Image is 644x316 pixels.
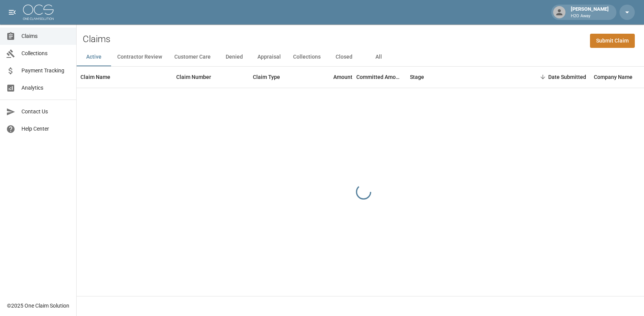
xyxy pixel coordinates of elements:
[77,66,172,88] div: Claim Name
[21,49,70,57] span: Collections
[21,32,70,40] span: Claims
[176,66,211,88] div: Claim Number
[356,66,402,88] div: Committed Amount
[590,34,635,48] a: Submit Claim
[83,34,110,45] h2: Claims
[23,5,54,20] img: ocs-logo-white-transparent.png
[7,302,69,309] div: © 2025 One Claim Solution
[306,66,356,88] div: Amount
[168,48,217,66] button: Customer Care
[537,72,548,82] button: Sort
[361,48,396,66] button: All
[253,66,280,88] div: Claim Type
[594,66,633,88] div: Company Name
[77,48,644,66] div: dynamic tabs
[172,66,249,88] div: Claim Number
[521,66,590,88] div: Date Submitted
[571,13,609,20] p: H2O Away
[406,66,521,88] div: Stage
[548,66,586,88] div: Date Submitted
[410,66,424,88] div: Stage
[80,66,110,88] div: Claim Name
[333,66,352,88] div: Amount
[356,66,406,88] div: Committed Amount
[21,67,70,75] span: Payment Tracking
[217,48,251,66] button: Denied
[21,84,70,92] span: Analytics
[249,66,306,88] div: Claim Type
[111,48,168,66] button: Contractor Review
[21,125,70,133] span: Help Center
[287,48,327,66] button: Collections
[568,5,612,19] div: [PERSON_NAME]
[327,48,361,66] button: Closed
[251,48,287,66] button: Appraisal
[5,5,20,20] button: open drawer
[77,48,111,66] button: Active
[21,108,70,116] span: Contact Us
